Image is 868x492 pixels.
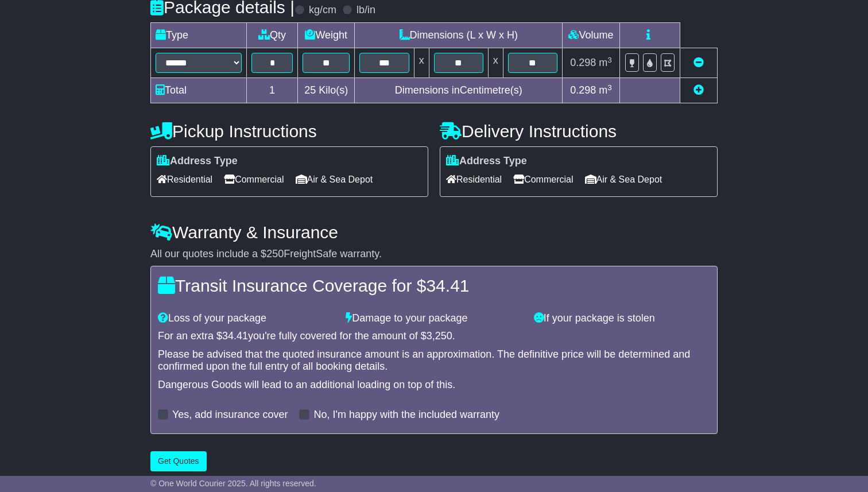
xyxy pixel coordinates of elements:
[266,248,284,259] span: 250
[562,23,619,48] td: Volume
[426,276,469,295] span: 34.41
[693,57,704,68] a: Remove this item
[355,78,563,103] td: Dimensions in Centimetre(s)
[151,23,247,48] td: Type
[414,48,429,78] td: x
[607,56,612,64] sup: 3
[488,48,503,78] td: x
[158,379,710,392] div: Dangerous Goods will lead to an additional loading on top of this.
[172,409,288,421] label: Yes, add insurance cover
[585,171,662,188] span: Air & Sea Depot
[313,409,499,421] label: No, I'm happy with the included warranty
[151,78,247,103] td: Total
[150,223,718,242] h4: Warranty & Insurance
[158,348,710,373] div: Please be advised that the quoted insurance amount is an approximation. The definitive price will...
[222,330,248,342] span: 34.41
[157,171,212,188] span: Residential
[570,84,596,96] span: 0.298
[157,155,238,168] label: Address Type
[693,84,704,96] a: Add new item
[158,276,710,295] h4: Transit Insurance Coverage for $
[304,84,316,96] span: 25
[513,171,573,188] span: Commercial
[152,312,340,325] div: Loss of your package
[309,4,336,17] label: kg/cm
[150,248,718,261] div: All our quotes include a $ FreightSafe warranty.
[356,4,375,17] label: lb/in
[570,57,596,68] span: 0.298
[607,83,612,92] sup: 3
[158,330,710,343] div: For an extra $ you're fully covered for the amount of $ .
[298,78,355,103] td: Kilo(s)
[247,23,298,48] td: Qty
[296,171,373,188] span: Air & Sea Depot
[247,78,298,103] td: 1
[427,330,452,342] span: 3,250
[150,122,428,141] h4: Pickup Instructions
[150,451,207,471] button: Get Quotes
[298,23,355,48] td: Weight
[224,171,284,188] span: Commercial
[446,155,527,168] label: Address Type
[440,122,718,141] h4: Delivery Instructions
[355,23,563,48] td: Dimensions (L x W x H)
[599,84,612,96] span: m
[528,312,716,325] div: If your package is stolen
[340,312,528,325] div: Damage to your package
[446,171,502,188] span: Residential
[150,479,316,488] span: © One World Courier 2025. All rights reserved.
[599,57,612,68] span: m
